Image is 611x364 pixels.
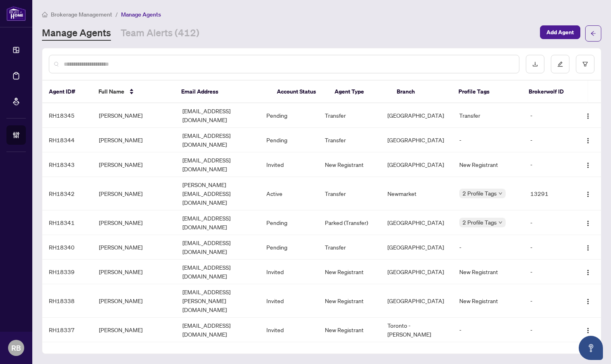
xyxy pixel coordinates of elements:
[92,81,175,103] th: Full Name
[92,103,176,128] td: [PERSON_NAME]
[524,235,574,260] td: -
[42,81,92,103] th: Agent ID#
[92,235,176,260] td: [PERSON_NAME]
[42,318,92,342] td: RH18337
[318,103,381,128] td: Transfer
[92,128,176,152] td: [PERSON_NAME]
[115,10,118,19] li: /
[318,152,381,177] td: New Registrant
[176,210,259,235] td: [EMAIL_ADDRESS][DOMAIN_NAME]
[498,220,502,225] span: down
[585,113,591,119] img: Logo
[11,342,21,354] span: RB
[92,284,176,318] td: [PERSON_NAME]
[452,81,522,103] th: Profile Tags
[381,235,453,260] td: [GEOGRAPHIC_DATA]
[176,103,259,128] td: [EMAIL_ADDRESS][DOMAIN_NAME]
[92,152,176,177] td: [PERSON_NAME]
[42,12,48,17] span: home
[453,103,524,128] td: Transfer
[381,103,453,128] td: [GEOGRAPHIC_DATA]
[42,128,92,152] td: RH18344
[42,103,92,128] td: RH18345
[453,152,524,177] td: New Registrant
[175,81,270,103] th: Email Address
[585,269,591,276] img: Logo
[260,152,318,177] td: Invited
[42,284,92,318] td: RH18338
[524,284,574,318] td: -
[498,191,502,196] span: down
[328,81,390,103] th: Agent Type
[176,318,259,342] td: [EMAIL_ADDRESS][DOMAIN_NAME]
[582,133,594,146] button: Logo
[42,210,92,235] td: RH18341
[260,284,318,318] td: Invited
[585,327,591,334] img: Logo
[585,137,591,144] img: Logo
[176,235,259,260] td: [EMAIL_ADDRESS][DOMAIN_NAME]
[390,81,452,103] th: Branch
[381,177,453,210] td: Newmarket
[318,177,381,210] td: Transfer
[51,11,112,18] span: Brokerage Management
[318,235,381,260] td: Transfer
[551,55,569,73] button: edit
[318,318,381,342] td: New Registrant
[453,284,524,318] td: New Registrant
[524,210,574,235] td: -
[582,323,594,336] button: Logo
[260,103,318,128] td: Pending
[524,152,574,177] td: -
[260,177,318,210] td: Active
[98,87,124,96] span: Full Name
[526,55,544,73] button: download
[42,235,92,260] td: RH18340
[524,260,574,284] td: -
[462,189,497,198] span: 2 Profile Tags
[176,260,259,284] td: [EMAIL_ADDRESS][DOMAIN_NAME]
[546,26,574,39] span: Add Agent
[582,294,594,307] button: Logo
[176,152,259,177] td: [EMAIL_ADDRESS][DOMAIN_NAME]
[318,284,381,318] td: New Registrant
[92,177,176,210] td: [PERSON_NAME]
[381,260,453,284] td: [GEOGRAPHIC_DATA]
[524,103,574,128] td: -
[176,284,259,318] td: [EMAIL_ADDRESS][PERSON_NAME][DOMAIN_NAME]
[381,318,453,342] td: Toronto - [PERSON_NAME]
[318,210,381,235] td: Parked (Transfer)
[381,210,453,235] td: [GEOGRAPHIC_DATA]
[42,177,92,210] td: RH18342
[260,128,318,152] td: Pending
[92,318,176,342] td: [PERSON_NAME]
[532,61,538,67] span: download
[582,241,594,254] button: Logo
[524,128,574,152] td: -
[582,61,588,67] span: filter
[176,177,259,210] td: [PERSON_NAME][EMAIL_ADDRESS][DOMAIN_NAME]
[121,11,161,18] span: Manage Agents
[579,336,603,360] button: Open asap
[585,191,591,198] img: Logo
[260,210,318,235] td: Pending
[582,216,594,229] button: Logo
[381,284,453,318] td: [GEOGRAPHIC_DATA]
[462,218,497,227] span: 2 Profile Tags
[585,220,591,227] img: Logo
[582,187,594,200] button: Logo
[585,162,591,168] img: Logo
[585,298,591,305] img: Logo
[42,26,111,41] a: Manage Agents
[42,260,92,284] td: RH18339
[453,235,524,260] td: -
[318,260,381,284] td: New Registrant
[260,260,318,284] td: Invited
[92,260,176,284] td: [PERSON_NAME]
[522,81,572,103] th: Brokerwolf ID
[270,81,328,103] th: Account Status
[260,235,318,260] td: Pending
[176,128,259,152] td: [EMAIL_ADDRESS][DOMAIN_NAME]
[540,25,580,39] button: Add Agent
[453,318,524,342] td: -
